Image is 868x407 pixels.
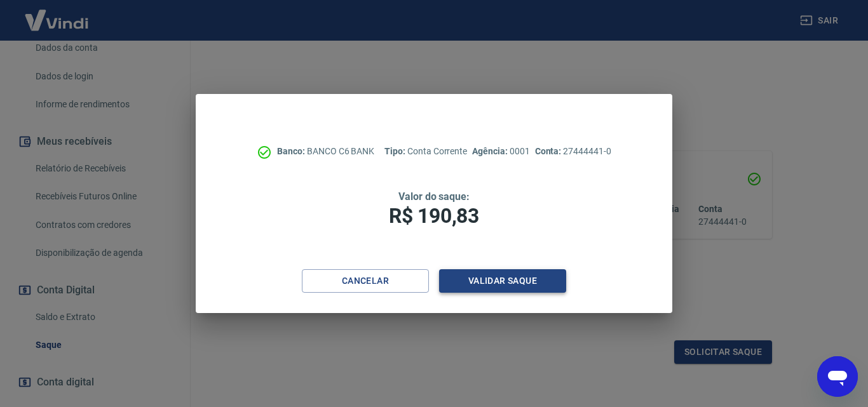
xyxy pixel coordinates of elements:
p: 27444441-0 [535,145,611,158]
span: Tipo: [384,146,407,156]
span: R$ 190,83 [389,204,479,228]
p: 0001 [472,145,529,158]
span: Valor do saque: [398,190,470,203]
span: Conta: [535,146,564,156]
button: Validar saque [439,269,566,293]
iframe: Botão para abrir a janela de mensagens [817,356,858,397]
button: Cancelar [302,269,429,293]
p: BANCO C6 BANK [277,145,374,158]
p: Conta Corrente [384,145,467,158]
span: Banco: [277,146,307,156]
span: Agência: [472,146,510,156]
